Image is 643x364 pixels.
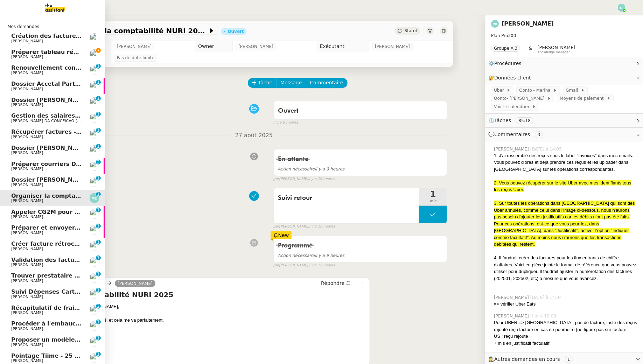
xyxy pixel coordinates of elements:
[319,279,353,287] button: Répondre
[11,327,43,331] span: [PERSON_NAME]
[529,45,532,54] span: &
[96,240,101,245] nz-badge-sup: 1
[97,144,100,150] p: 1
[11,198,43,203] span: [PERSON_NAME]
[96,208,101,212] nz-badge-sup: 1
[491,45,520,52] nz-tag: Groupe A.3
[405,28,418,33] span: Statut
[273,224,279,230] span: par
[11,358,43,363] span: [PERSON_NAME]
[64,317,367,324] div: Merci, c'est bien noté, et cela me va parfaitement.
[96,176,101,181] nz-badge-sup: 1
[488,132,546,137] span: 💬
[90,305,99,315] img: users%2Fx9OnqzEMlAUNG38rkK8jkyzjKjJ3%2Favatar%2F1516609952611.jpeg
[11,64,135,71] span: Renouvellement contrat Opale STOCCO
[118,281,153,286] span: [PERSON_NAME]
[11,150,43,155] span: [PERSON_NAME]
[11,192,127,199] span: Organiser la comptabilité NURI 2025
[11,257,161,263] span: Validation des factures consultants - août 2025
[96,224,101,229] nz-badge-sup: 1
[419,190,447,198] span: 1
[308,176,335,182] span: il y a 19 heures
[11,224,145,231] span: Préparer et envoyer courriers pour JOBBIZ
[11,352,106,359] span: Pointage Tiime - 25 août 2025
[494,294,530,301] span: [PERSON_NAME]
[64,337,367,344] div: Marina
[96,352,101,357] nz-badge-sup: 1
[11,295,43,299] span: [PERSON_NAME]
[90,65,99,75] img: users%2FfjlNmCTkLiVoA3HQjY3GA5JXGxb2%2Favatar%2Fstarofservice_97480retdsc0392.png
[308,224,335,230] span: il y a 19 heures
[494,118,511,123] span: Tâches
[278,167,345,171] span: il y a 9 heures
[494,61,522,66] span: Procédures
[90,49,99,59] img: users%2FQNmrJKjvCnhZ9wRJPnUNc9lj8eE3%2Favatar%2F5ca36b56-0364-45de-a850-26ae83da85f1
[494,152,637,173] div: 1. J'ai rassemblé des reçus sous le label "Invoices" dans mes emails. Vous pouvez d'ores et déjà ...
[11,262,43,267] span: [PERSON_NAME]
[11,279,43,283] span: [PERSON_NAME]
[90,129,99,139] img: users%2FME7CwGhkVpexbSaUxoFyX6OhGQk2%2Favatar%2Fe146a5d2-1708-490f-af4b-78e736222863
[516,117,533,124] nz-tag: 85:18
[97,320,100,326] p: 1
[273,224,335,230] small: [PERSON_NAME]
[494,254,637,282] div: 4. Il faudrait créer des factures pour les flux entrants de chiffre d'affaires. Voici en pièce jo...
[97,272,100,278] p: 1
[97,352,100,358] p: 1
[97,80,100,86] p: 1
[90,289,99,299] img: users%2FfjlNmCTkLiVoA3HQjY3GA5JXGxb2%2Favatar%2Fstarofservice_97480retdsc0392.png
[90,177,99,187] img: users%2FSg6jQljroSUGpSfKFUOPmUmNaZ23%2Favatar%2FUntitled.png
[494,340,637,347] div: + mis en justificatif factulatif
[308,262,335,268] span: il y a 19 heures
[488,59,525,68] span: ⚙️
[11,39,43,43] span: [PERSON_NAME]
[64,303,367,344] div: Bonjour [PERSON_NAME],
[494,333,637,340] div: US : reçu rajouté
[11,119,99,123] span: [PERSON_NAME] DA CONCEICAO (thermisure)
[11,97,89,103] span: Dossier [PERSON_NAME]
[494,87,506,94] span: Uber
[90,209,99,219] img: users%2FME7CwGhkVpexbSaUxoFyX6OhGQk2%2Favatar%2Fe146a5d2-1708-490f-af4b-78e736222863
[485,114,643,127] div: ⏲️Tâches 85:18
[273,176,279,182] span: par
[618,4,625,12] img: svg
[63,27,208,34] span: Organiser la comptabilité NURI 2025
[97,304,100,310] p: 2
[538,45,575,50] span: [PERSON_NAME]
[494,301,637,308] div: => vérifier Uber Eats
[11,55,43,59] span: [PERSON_NAME]
[530,146,563,152] span: [DATE] à 14:05
[491,20,499,28] img: svg
[494,313,530,319] span: [PERSON_NAME]
[228,29,244,34] div: Ouvert
[530,313,558,319] span: Hier à 12:08
[278,253,315,258] span: Action nécessaire
[97,336,100,342] p: 1
[494,75,531,80] span: Données client
[11,112,113,119] span: Gestion des salaires - août 2025
[271,231,292,239] div: New
[538,45,575,54] app-user-label: Knowledge manager
[90,113,99,123] img: users%2FhitvUqURzfdVsA8TDJwjiRfjLnH2%2Favatar%2Flogo-thermisure.png
[273,262,335,268] small: [PERSON_NAME]
[11,135,43,139] span: [PERSON_NAME]
[96,144,101,149] nz-badge-sup: 1
[97,192,100,198] p: 1
[96,272,101,276] nz-badge-sup: 1
[11,103,43,107] span: [PERSON_NAME]
[11,33,137,39] span: Création des factures client - août 2025
[278,167,315,171] span: Action nécessaire
[278,193,415,203] span: Suivi retour
[11,336,142,343] span: Proposer un modèle de note sur objectifs
[317,41,369,52] td: Exécutant
[11,247,43,251] span: [PERSON_NAME]
[97,208,100,214] p: 1
[11,288,182,295] span: Suivi Dépenses Cartes Salariées Qonto - 20 août 2025
[90,161,99,171] img: users%2FTtzP7AGpm5awhzgAzUtU1ot6q7W2%2Favatar%2Fb1ec9cbd-befd-4b0f-b4c2-375d59dbe3fa
[488,74,534,82] span: 🔐
[90,321,99,331] img: users%2FQNmrJKjvCnhZ9wRJPnUNc9lj8eE3%2Favatar%2F5ca36b56-0364-45de-a850-26ae83da85f1
[97,64,100,70] p: 1
[90,97,99,107] img: users%2FSg6jQljroSUGpSfKFUOPmUmNaZ23%2Favatar%2FUntitled.png
[11,215,43,219] span: [PERSON_NAME]
[230,131,278,140] span: 27 août 2025
[560,95,606,102] span: Moyens de paiement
